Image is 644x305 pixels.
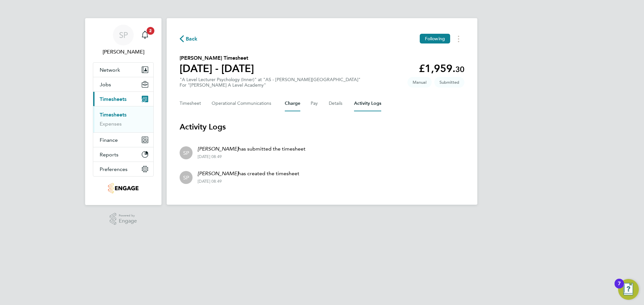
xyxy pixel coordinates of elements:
[285,96,300,111] button: Charge
[198,179,299,184] div: [DATE] 08:49
[407,77,432,88] span: This timesheet was manually created.
[93,25,154,56] a: SP[PERSON_NAME]
[198,146,238,152] em: [PERSON_NAME]
[618,284,621,292] div: 7
[93,133,153,147] button: Finance
[180,35,198,43] button: Back
[93,48,154,56] span: Sophie Perry
[100,152,118,158] span: Reports
[618,279,639,300] button: Open Resource Center, 7 new notifications
[198,170,299,177] p: has created the timesheet
[180,54,254,62] h2: [PERSON_NAME] Timesheet
[212,96,274,111] button: Operational Communications
[100,96,127,102] span: Timesheets
[100,166,128,172] span: Preferences
[180,82,361,88] div: For "[PERSON_NAME] A Level Academy"
[93,106,153,132] div: Timesheets
[198,145,305,153] p: has submitted the timesheet
[119,213,137,218] span: Powered by
[110,213,137,225] a: Powered byEngage
[311,96,318,111] button: Pay
[93,77,153,91] button: Jobs
[183,174,189,181] span: SP
[147,27,154,35] span: 2
[139,25,151,45] a: 2
[425,36,445,42] span: Following
[186,35,198,43] span: Back
[434,77,464,88] span: This timesheet is Submitted.
[93,92,153,106] button: Timesheets
[329,96,344,111] button: Details
[119,218,137,224] span: Engage
[183,149,189,156] span: SP
[453,34,464,44] button: Timesheets Menu
[354,96,381,111] button: Activity Logs
[455,65,464,74] span: 30
[93,63,153,77] button: Network
[198,154,305,159] div: [DATE] 08:49
[93,183,154,193] a: Go to home page
[93,147,153,162] button: Reports
[108,183,138,193] img: jjfox-logo-retina.png
[420,34,450,43] button: Following
[100,112,127,118] a: Timesheets
[180,77,361,88] div: "A Level Lecturer Psychology (Inner)" at "AS - [PERSON_NAME][GEOGRAPHIC_DATA]"
[100,67,120,73] span: Network
[198,170,238,177] em: [PERSON_NAME]
[180,62,254,75] h1: [DATE] - [DATE]
[419,62,464,75] app-decimal: £1,959.
[100,81,111,88] span: Jobs
[100,121,122,127] a: Expenses
[119,31,128,39] span: SP
[85,18,161,205] nav: Main navigation
[93,162,153,176] button: Preferences
[100,137,118,143] span: Finance
[180,96,201,111] button: Timesheet
[180,146,193,159] div: Sophie Perry
[180,171,193,184] div: Sophie Perry
[180,122,464,132] h3: Activity Logs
